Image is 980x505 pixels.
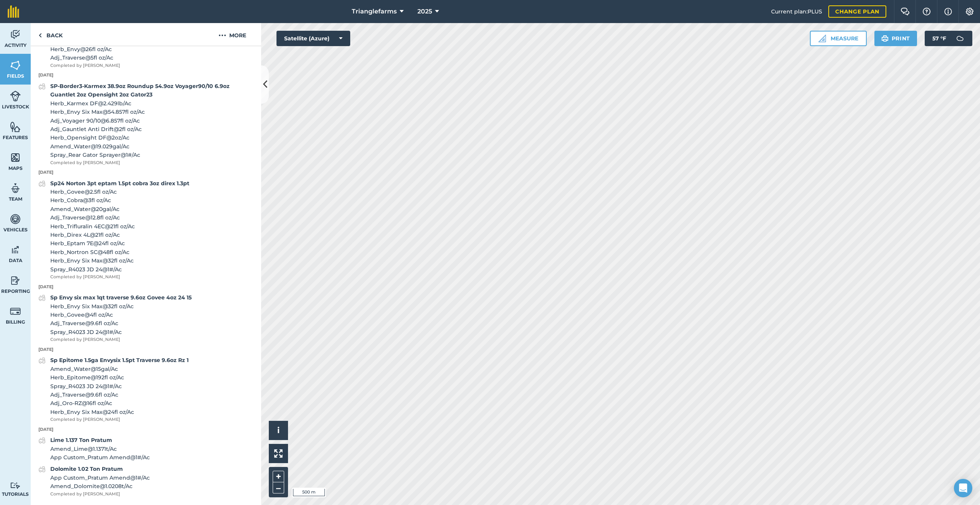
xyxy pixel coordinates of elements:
[50,274,189,281] span: Completed by [PERSON_NAME]
[50,453,150,462] span: App Custom_Pratum Amend @ 1 # / Ac
[50,213,189,222] span: Adj_Traverse @ 12.8 fl oz / Ac
[50,473,150,482] span: App Custom_Pratum Amend @ 1 # / Ac
[50,248,189,256] span: Herb_Nortron SC @ 48 fl oz / Ac
[771,7,822,16] span: Current plan : PLUS
[50,142,253,151] span: Amend_Water @ 19.029 gal / Ac
[50,382,189,390] span: Spray_R4023 JD 24 @ 1 # / Ac
[50,231,189,239] span: Herb_Direx 4L @ 21 fl oz / Ac
[8,5,19,18] img: fieldmargin Logo
[10,90,21,102] img: svg+xml;base64,PD94bWwgdmVyc2lvbj0iMS4wIiBlbmNvZGluZz0idXRmLTgiPz4KPCEtLSBHZW5lcmF0b3I6IEFkb2JlIE...
[31,169,261,176] p: [DATE]
[932,31,946,46] span: 57 ° F
[944,7,952,16] img: svg+xml;base64,PHN2ZyB4bWxucz0iaHR0cDovL3d3dy53My5vcmcvMjAwMC9zdmciIHdpZHRoPSIxNyIgaGVpZ2h0PSIxNy...
[31,23,70,46] a: Back
[965,8,974,15] img: A cog icon
[901,8,910,15] img: Two speech bubbles overlapping with the left bubble in the forefront
[38,436,46,445] img: svg+xml;base64,PD94bWwgdmVyc2lvbj0iMS4wIiBlbmNvZGluZz0idXRmLTgiPz4KPCEtLSBHZW5lcmF0b3I6IEFkb2JlIE...
[810,31,867,46] button: Measure
[818,35,826,42] img: Ruler icon
[50,99,253,108] span: Herb_Karmex DF @ 2.429 lb / Ac
[273,482,284,493] button: –
[954,479,972,497] div: Open Intercom Messenger
[50,125,253,133] span: Adj_Gauntlet Anti Drift @ 2 fl oz / Ac
[50,437,112,444] strong: Lime 1.137 Ton Pratum
[38,465,46,474] img: svg+xml;base64,PD94bWwgdmVyc2lvbj0iMS4wIiBlbmNvZGluZz0idXRmLTgiPz4KPCEtLSBHZW5lcmF0b3I6IEFkb2JlIE...
[38,356,189,423] a: Sp Epitome 1.5ga Envysix 1.5pt Traverse 9.6oz Rz 1Amend_Water@15gal/AcHerb_Epitome@192fl oz/AcSpr...
[10,213,21,225] img: svg+xml;base64,PD94bWwgdmVyc2lvbj0iMS4wIiBlbmNvZGluZz0idXRmLTgiPz4KPCEtLSBHZW5lcmF0b3I6IEFkb2JlIE...
[50,319,192,327] span: Adj_Traverse @ 9.6 fl oz / Ac
[50,357,189,364] strong: Sp Epitome 1.5ga Envysix 1.5pt Traverse 9.6oz Rz 1
[38,293,192,343] a: Sp Envy six max 1qt traverse 9.6oz Govee 4oz 24 15Herb_Envy Six Max@32fl oz/AcHerb_Govee@4fl oz/A...
[31,346,261,353] p: [DATE]
[50,294,192,301] strong: Sp Envy six max 1qt traverse 9.6oz Govee 4oz 24 15
[50,465,123,472] strong: Dolomite 1.02 Ton Pratum
[38,465,150,497] a: Dolomite 1.02 Ton PratumApp Custom_Pratum Amend@1#/AcAmend_Dolomite@1.0208t/AcCompleted by [PERSO...
[10,152,21,163] img: svg+xml;base64,PHN2ZyB4bWxucz0iaHR0cDovL3d3dy53My5vcmcvMjAwMC9zdmciIHdpZHRoPSI1NiIgaGVpZ2h0PSI2MC...
[204,23,261,46] button: More
[828,5,886,18] a: Change plan
[50,222,189,231] span: Herb_Trifluralin 4EC @ 21 fl oz / Ac
[50,205,189,213] span: Amend_Water @ 20 gal / Ac
[952,31,968,46] img: svg+xml;base64,PD94bWwgdmVyc2lvbj0iMS4wIiBlbmNvZGluZz0idXRmLTgiPz4KPCEtLSBHZW5lcmF0b3I6IEFkb2JlIE...
[10,60,21,71] img: svg+xml;base64,PHN2ZyB4bWxucz0iaHR0cDovL3d3dy53My5vcmcvMjAwMC9zdmciIHdpZHRoPSI1NiIgaGVpZ2h0PSI2MC...
[50,365,189,373] span: Amend_Water @ 15 gal / Ac
[10,121,21,133] img: svg+xml;base64,PHN2ZyB4bWxucz0iaHR0cDovL3d3dy53My5vcmcvMjAwMC9zdmciIHdpZHRoPSI1NiIgaGVpZ2h0PSI2MC...
[50,416,189,423] span: Completed by [PERSON_NAME]
[50,408,189,416] span: Herb_Envy Six Max @ 24 fl oz / Ac
[50,390,189,399] span: Adj_Traverse @ 9.6 fl oz / Ac
[38,82,46,91] img: svg+xml;base64,PD94bWwgdmVyc2lvbj0iMS4wIiBlbmNvZGluZz0idXRmLTgiPz4KPCEtLSBHZW5lcmF0b3I6IEFkb2JlIE...
[38,293,46,302] img: svg+xml;base64,PD94bWwgdmVyc2lvbj0iMS4wIiBlbmNvZGluZz0idXRmLTgiPz4KPCEtLSBHZW5lcmF0b3I6IEFkb2JlIE...
[881,34,889,43] img: svg+xml;base64,PHN2ZyB4bWxucz0iaHR0cDovL3d3dy53My5vcmcvMjAwMC9zdmciIHdpZHRoPSIxOSIgaGVpZ2h0PSIyNC...
[50,45,166,53] span: Herb_Envy @ 26 fl oz / Ac
[50,328,192,336] span: Spray_R4023 JD 24 @ 1 # / Ac
[269,421,288,440] button: i
[50,188,189,196] span: Herb_Govee @ 2.5 fl oz / Ac
[276,31,350,46] button: Satellite (Azure)
[417,7,432,16] span: 2025
[925,31,972,46] button: 57 °F
[50,133,253,142] span: Herb_Opensight DF @ 2 oz / Ac
[50,399,189,407] span: Adj_Oro-RZ @ 16 fl oz / Ac
[277,425,280,435] span: i
[50,336,192,343] span: Completed by [PERSON_NAME]
[10,306,21,317] img: svg+xml;base64,PD94bWwgdmVyc2lvbj0iMS4wIiBlbmNvZGluZz0idXRmLTgiPz4KPCEtLSBHZW5lcmF0b3I6IEFkb2JlIE...
[874,31,917,46] button: Print
[38,82,253,166] a: SP-Border3-Karmex 38.9oz Roundup 54.9oz Voyager90/10 6.9oz Guantlet 2oz Opensight 2oz Gator23Herb...
[50,373,189,382] span: Herb_Epitome @ 192 fl oz / Ac
[10,482,21,489] img: svg+xml;base64,PD94bWwgdmVyc2lvbj0iMS4wIiBlbmNvZGluZz0idXRmLTgiPz4KPCEtLSBHZW5lcmF0b3I6IEFkb2JlIE...
[31,284,261,291] p: [DATE]
[10,244,21,256] img: svg+xml;base64,PD94bWwgdmVyc2lvbj0iMS4wIiBlbmNvZGluZz0idXRmLTgiPz4KPCEtLSBHZW5lcmF0b3I6IEFkb2JlIE...
[50,196,189,204] span: Herb_Cobra @ 3 fl oz / Ac
[38,356,46,365] img: svg+xml;base64,PD94bWwgdmVyc2lvbj0iMS4wIiBlbmNvZGluZz0idXRmLTgiPz4KPCEtLSBHZW5lcmF0b3I6IEFkb2JlIE...
[922,8,931,15] img: A question mark icon
[50,482,150,490] span: Amend_Dolomite @ 1.0208 t / Ac
[10,183,21,194] img: svg+xml;base64,PD94bWwgdmVyc2lvbj0iMS4wIiBlbmNvZGluZz0idXRmLTgiPz4KPCEtLSBHZW5lcmF0b3I6IEFkb2JlIE...
[352,7,397,16] span: Trianglefarms
[274,449,283,458] img: Four arrows, one pointing top left, one top right, one bottom right and the last bottom left
[38,436,150,462] a: Lime 1.137 Ton PratumAmend_Lime@1.1371t/AcApp Custom_Pratum Amend@1#/Ac
[50,265,189,274] span: Spray_R4023 JD 24 @ 1 # / Ac
[50,302,192,311] span: Herb_Envy Six Max @ 32 fl oz / Ac
[31,72,261,79] p: [DATE]
[38,179,46,188] img: svg+xml;base64,PD94bWwgdmVyc2lvbj0iMS4wIiBlbmNvZGluZz0idXRmLTgiPz4KPCEtLSBHZW5lcmF0b3I6IEFkb2JlIE...
[219,31,226,40] img: svg+xml;base64,PHN2ZyB4bWxucz0iaHR0cDovL3d3dy53My5vcmcvMjAwMC9zdmciIHdpZHRoPSIyMCIgaGVpZ2h0PSIyNC...
[50,239,189,248] span: Herb_Eptam 7E @ 24 fl oz / Ac
[50,151,253,159] span: Spray_Rear Gator Sprayer @ 1 # / Ac
[50,116,253,125] span: Adj_Voyager 90/10 @ 6.857 fl oz / Ac
[273,471,284,482] button: +
[50,83,230,98] strong: SP-Border3-Karmex 38.9oz Roundup 54.9oz Voyager90/10 6.9oz Guantlet 2oz Opensight 2oz Gator23
[50,311,192,319] span: Herb_Govee @ 4 fl oz / Ac
[10,275,21,286] img: svg+xml;base64,PD94bWwgdmVyc2lvbj0iMS4wIiBlbmNvZGluZz0idXRmLTgiPz4KPCEtLSBHZW5lcmF0b3I6IEFkb2JlIE...
[50,62,166,69] span: Completed by [PERSON_NAME]
[38,179,189,281] a: Sp24 Norton 3pt eptam 1.5pt cobra 3oz direx 1.3ptHerb_Govee@2.5fl oz/AcHerb_Cobra@3fl oz/AcAmend_...
[50,491,150,498] span: Completed by [PERSON_NAME]
[38,31,42,40] img: svg+xml;base64,PHN2ZyB4bWxucz0iaHR0cDovL3d3dy53My5vcmcvMjAwMC9zdmciIHdpZHRoPSI5IiBoZWlnaHQ9IjI0Ii...
[50,180,189,187] strong: Sp24 Norton 3pt eptam 1.5pt cobra 3oz direx 1.3pt
[10,29,21,40] img: svg+xml;base64,PD94bWwgdmVyc2lvbj0iMS4wIiBlbmNvZGluZz0idXRmLTgiPz4KPCEtLSBHZW5lcmF0b3I6IEFkb2JlIE...
[31,426,261,433] p: [DATE]
[50,256,189,265] span: Herb_Envy Six Max @ 32 fl oz / Ac
[50,53,166,62] span: Adj_Traverse @ 5 fl oz / Ac
[50,108,253,116] span: Herb_Envy Six Max @ 54.857 fl oz / Ac
[50,159,253,166] span: Completed by [PERSON_NAME]
[50,445,150,453] span: Amend_Lime @ 1.1371 t / Ac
